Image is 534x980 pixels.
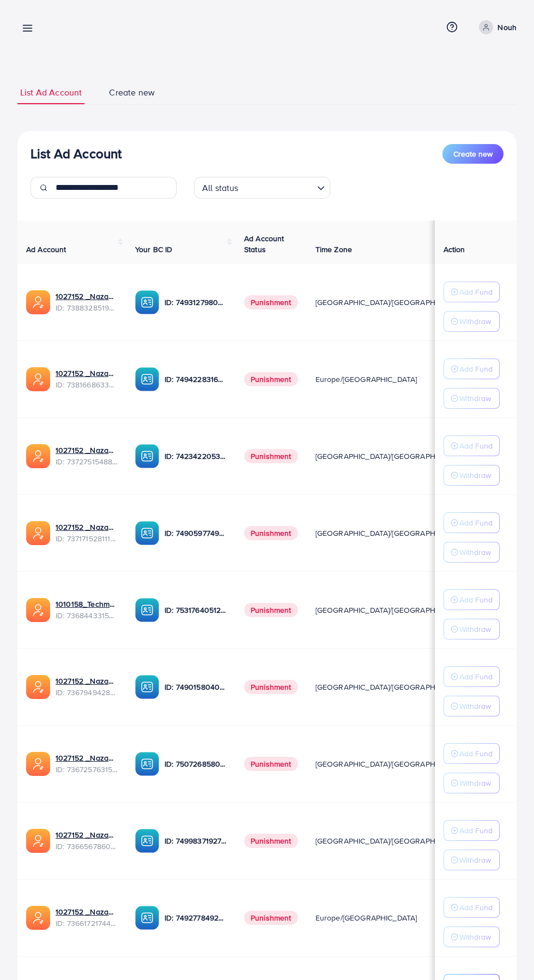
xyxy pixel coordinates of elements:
[135,444,159,468] img: ic-ba-acc.ded83a64.svg
[165,680,227,694] p: ID: 7490158040596217873
[459,593,493,606] p: Add Fund
[56,456,118,467] span: ID: 7372751548805726224
[165,450,227,463] p: ID: 7423422053648285697
[444,282,500,302] button: Add Fund
[459,623,491,636] p: Withdraw
[244,526,298,540] span: Punishment
[444,820,500,841] button: Add Fund
[444,512,500,533] button: Add Fund
[135,598,159,622] img: ic-ba-acc.ded83a64.svg
[497,21,517,34] p: Nouh
[459,700,491,713] p: Withdraw
[56,906,118,917] a: 1027152 _Nazaagency_018
[244,372,298,386] span: Punishment
[444,696,500,716] button: Withdraw
[165,373,227,386] p: ID: 7494228316518858759
[165,834,227,847] p: ID: 7499837192777400321
[56,918,118,929] span: ID: 7366172174454882305
[315,758,467,769] span: [GEOGRAPHIC_DATA]/[GEOGRAPHIC_DATA]
[135,244,173,255] span: Your BC ID
[459,285,493,298] p: Add Fund
[135,675,159,699] img: ic-ba-acc.ded83a64.svg
[56,291,118,302] a: 1027152 _Nazaagency_019
[315,244,352,255] span: Time Zone
[444,927,500,947] button: Withdraw
[56,379,118,390] span: ID: 7381668633665093648
[26,290,50,314] img: ic-ads-acc.e4c84228.svg
[315,297,467,308] span: [GEOGRAPHIC_DATA]/[GEOGRAPHIC_DATA]
[135,906,159,930] img: ic-ba-acc.ded83a64.svg
[444,589,500,610] button: Add Fund
[56,906,118,929] div: <span class='underline'>1027152 _Nazaagency_018</span></br>7366172174454882305
[56,445,118,467] div: <span class='underline'>1027152 _Nazaagency_007</span></br>7372751548805726224
[56,829,118,852] div: <span class='underline'>1027152 _Nazaagency_0051</span></br>7366567860828749825
[444,773,500,793] button: Withdraw
[442,144,503,164] button: Create new
[56,522,118,533] a: 1027152 _Nazaagency_04
[315,528,467,539] span: [GEOGRAPHIC_DATA]/[GEOGRAPHIC_DATA]
[56,368,118,379] a: 1027152 _Nazaagency_023
[56,291,118,313] div: <span class='underline'>1027152 _Nazaagency_019</span></br>7388328519014645761
[444,542,500,563] button: Withdraw
[444,358,500,379] button: Add Fund
[135,752,159,776] img: ic-ba-acc.ded83a64.svg
[56,522,118,544] div: <span class='underline'>1027152 _Nazaagency_04</span></br>7371715281112170513
[444,465,500,486] button: Withdraw
[26,598,50,622] img: ic-ads-acc.e4c84228.svg
[244,233,284,255] span: Ad Account Status
[444,743,500,764] button: Add Fund
[109,86,155,99] span: Create new
[459,362,493,375] p: Add Fund
[165,527,227,540] p: ID: 7490597749134508040
[315,835,467,846] span: [GEOGRAPHIC_DATA]/[GEOGRAPHIC_DATA]
[165,757,227,770] p: ID: 7507268580682137618
[244,603,298,617] span: Punishment
[244,680,298,694] span: Punishment
[135,290,159,314] img: ic-ba-acc.ded83a64.svg
[135,829,159,853] img: ic-ba-acc.ded83a64.svg
[315,451,467,462] span: [GEOGRAPHIC_DATA]/[GEOGRAPHIC_DATA]
[56,687,118,698] span: ID: 7367949428067450896
[56,752,118,775] div: <span class='underline'>1027152 _Nazaagency_016</span></br>7367257631523782657
[459,670,493,683] p: Add Fund
[459,901,493,914] p: Add Fund
[444,311,500,332] button: Withdraw
[444,897,500,918] button: Add Fund
[194,177,330,199] div: Search for option
[26,906,50,930] img: ic-ads-acc.e4c84228.svg
[453,148,493,159] span: Create new
[56,302,118,313] span: ID: 7388328519014645761
[244,757,298,771] span: Punishment
[444,244,465,255] span: Action
[444,388,500,409] button: Withdraw
[56,841,118,852] span: ID: 7366567860828749825
[26,444,50,468] img: ic-ads-acc.e4c84228.svg
[56,533,118,544] span: ID: 7371715281112170513
[56,676,118,686] a: 1027152 _Nazaagency_003
[26,829,50,853] img: ic-ads-acc.e4c84228.svg
[56,368,118,390] div: <span class='underline'>1027152 _Nazaagency_023</span></br>7381668633665093648
[56,829,118,840] a: 1027152 _Nazaagency_0051
[444,666,500,687] button: Add Fund
[459,516,493,529] p: Add Fund
[165,296,227,309] p: ID: 7493127980932333584
[200,180,241,196] span: All status
[459,546,491,559] p: Withdraw
[26,675,50,699] img: ic-ads-acc.e4c84228.svg
[475,20,517,34] a: Nouh
[459,853,491,867] p: Withdraw
[459,747,493,760] p: Add Fund
[244,449,298,463] span: Punishment
[135,367,159,391] img: ic-ba-acc.ded83a64.svg
[315,374,417,385] span: Europe/[GEOGRAPHIC_DATA]
[56,599,118,609] a: 1010158_Techmanistan pk acc_1715599413927
[244,295,298,309] span: Punishment
[244,834,298,848] span: Punishment
[444,619,500,640] button: Withdraw
[56,764,118,775] span: ID: 7367257631523782657
[26,752,50,776] img: ic-ads-acc.e4c84228.svg
[26,521,50,545] img: ic-ads-acc.e4c84228.svg
[56,676,118,698] div: <span class='underline'>1027152 _Nazaagency_003</span></br>7367949428067450896
[459,776,491,790] p: Withdraw
[459,315,491,328] p: Withdraw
